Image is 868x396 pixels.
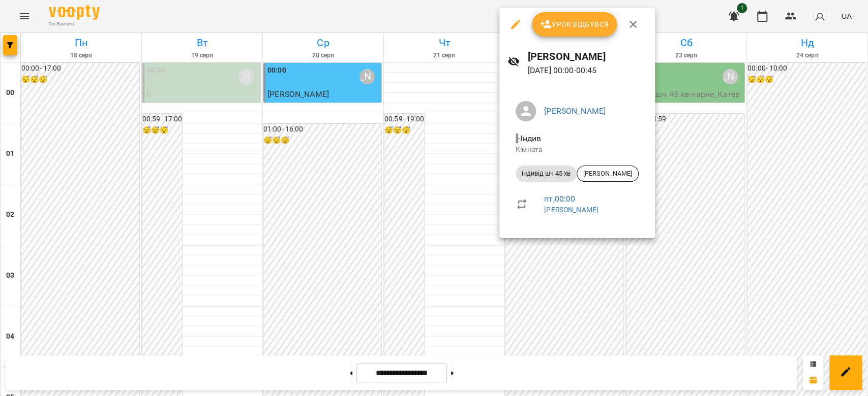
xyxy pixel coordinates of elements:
[532,12,617,37] button: Урок відбувся
[516,145,639,155] p: Кімната
[544,206,598,214] a: [PERSON_NAME]
[544,194,575,204] a: пт , 00:00
[528,64,647,77] p: [DATE] 00:00 - 00:45
[516,134,543,143] span: - Індив
[577,169,638,178] span: [PERSON_NAME]
[528,49,647,64] h6: [PERSON_NAME]
[516,169,577,178] span: індивід шч 45 хв
[577,166,639,182] div: [PERSON_NAME]
[544,106,606,116] a: [PERSON_NAME]
[540,18,609,30] span: Урок відбувся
